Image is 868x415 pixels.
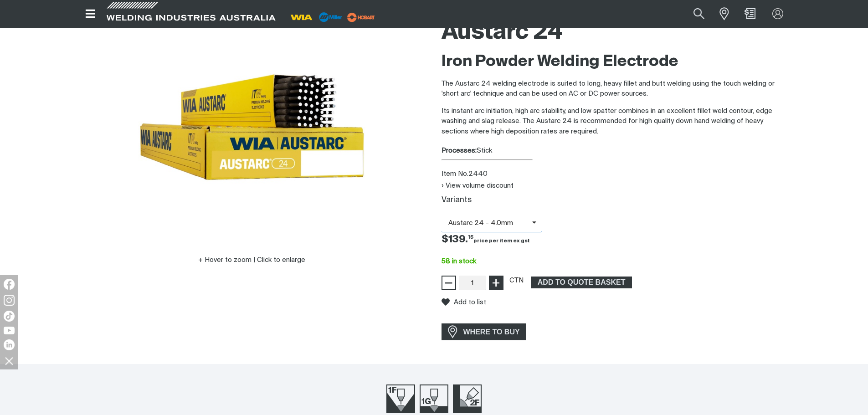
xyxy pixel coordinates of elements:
button: Add to list [442,298,486,306]
img: Austarc 24 [138,13,366,241]
img: YouTube [4,327,15,334]
img: TikTok [4,311,15,322]
img: Welding Position 1F [386,384,415,413]
img: Welding Position 2F [453,384,482,413]
div: Item No. 2440 [442,169,791,179]
label: Variants [442,196,472,204]
div: Price [434,232,799,247]
h1: Austarc 24 [442,18,791,47]
img: Welding Position 1G [420,384,448,413]
a: miller [344,14,378,20]
img: hide socials [1,353,17,369]
div: Stick [442,146,791,156]
span: WHERE TO BUY [457,325,526,339]
img: LinkedIn [4,339,15,350]
button: View volume discount [442,182,514,190]
button: Search products [683,4,714,24]
span: 58 in stock [442,258,476,265]
strong: Processes: [442,147,477,154]
span: ADD TO QUOTE BASKET [532,277,631,288]
span: Add to list [454,298,486,306]
img: miller [344,10,378,24]
h2: Iron Powder Welding Electrode [442,52,791,72]
span: − [444,275,453,291]
input: Product name or item number... [672,4,714,24]
span: Austarc 24 - 4.0mm [442,218,532,229]
img: Facebook [4,279,15,290]
p: The Austarc 24 welding electrode is suited to long, heavy fillet and butt welding using the touch... [442,79,791,99]
img: Instagram [4,295,15,306]
div: CTN [509,276,524,286]
a: Shopping cart (0 product(s)) [743,8,757,19]
p: Its instant arc initiation, high arc stability, and low spatter combines in an excellent fillet w... [442,106,791,137]
a: WHERE TO BUY [442,323,527,340]
sup: 15 [468,235,473,240]
span: $139. [442,235,530,245]
span: + [492,275,500,291]
button: Add Austarc 24 4.0mm 5kg Pack to the shopping cart [531,277,632,288]
button: Hover to zoom | Click to enlarge [193,255,311,266]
